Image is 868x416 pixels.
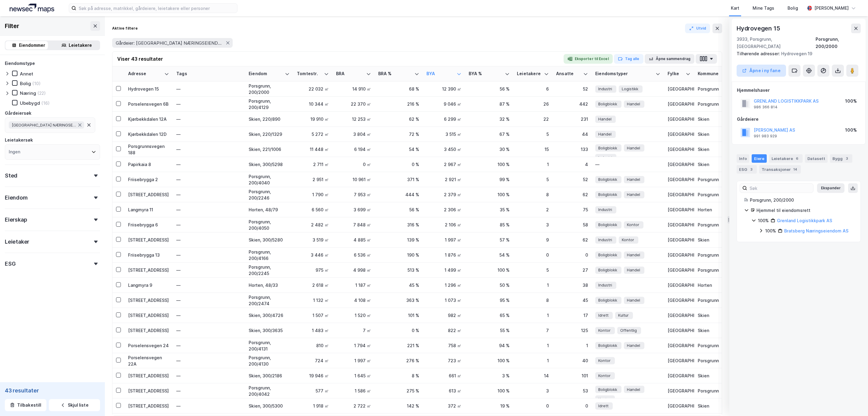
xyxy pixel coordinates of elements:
div: Porsgrunn, 200/2000 [750,197,853,204]
div: 56 % [378,206,419,213]
div: 15 [517,146,549,152]
div: 44 [556,131,588,137]
div: Porsgrunn, 200/4050 [249,218,290,231]
div: 22 032 ㎡ [297,86,329,92]
div: [GEOGRAPHIC_DATA] [668,312,690,318]
div: 99 % [469,176,510,183]
div: 3 [748,166,754,172]
div: Porsgrunn, 200/2000 [816,36,861,50]
span: [GEOGRAPHIC_DATA] NÆRINGSEIENDOM AS [12,123,76,127]
div: Info [737,154,749,163]
div: Friisebrygga 6 [128,222,169,228]
div: Skien, 300/4726 [249,312,290,318]
div: — [176,190,241,199]
div: 17 [556,312,588,318]
div: 62 [556,191,588,198]
div: 7 848 ㎡ [336,222,371,228]
div: 8 [517,297,549,303]
div: [GEOGRAPHIC_DATA] [668,146,690,152]
div: 2 [517,206,549,213]
span: Boligblokk [598,176,617,183]
span: Handel [598,131,612,137]
button: Åpne sammendrag [645,54,695,64]
div: Fylke [668,71,683,77]
div: [GEOGRAPHIC_DATA] [668,161,690,168]
div: Horten, 48/33 [249,282,290,288]
button: Ekspander [817,183,844,193]
div: 363 % [378,297,419,303]
div: 1 876 ㎡ [426,252,461,258]
div: 100 % [469,161,510,168]
div: Ingen [9,148,20,155]
span: Handel [627,267,640,273]
div: Viser 43 resultater [117,55,163,62]
div: 5 [517,176,549,183]
div: [STREET_ADDRESS] [128,312,169,318]
div: — [176,250,241,260]
div: — [176,220,241,229]
div: (16) [41,100,50,106]
div: 52 [556,86,588,92]
div: BRA [336,71,364,77]
div: 1 [517,161,549,168]
iframe: Chat Widget [838,387,868,416]
div: Annet [20,71,33,77]
div: Eiendom [249,71,282,77]
div: 6 536 ㎡ [336,252,371,258]
div: 8 [517,191,549,198]
button: Skjul liste [49,399,100,411]
span: Tilhørende adresser: [737,51,781,56]
div: 45 % [378,282,419,288]
span: Gårdeier: [GEOGRAPHIC_DATA] NÆRINGSEIENDOM AS [116,40,224,46]
span: Handel [627,191,640,198]
div: Papirkaia 8 [128,161,169,168]
div: Eiendommer [19,42,45,49]
div: 1 790 ㎡ [297,191,329,198]
div: 2 306 ㎡ [426,206,461,213]
div: Skien, 300/5280 [249,237,290,243]
div: 100 % [469,267,510,273]
div: Porsgrunn, 200/4129 [249,98,290,110]
div: — [176,129,241,139]
div: 50 % [469,282,510,288]
div: 100% [845,98,857,105]
div: Eiendom [5,194,28,201]
div: 7 953 ㎡ [336,191,371,198]
div: 11 448 ㎡ [297,146,329,152]
div: 1 132 ㎡ [297,297,329,303]
div: 0 [517,252,549,258]
div: Kart [731,5,739,12]
div: 101 % [378,312,419,318]
div: Kjørbekkdalen 12A [128,116,169,122]
div: 1 997 ㎡ [426,237,461,243]
div: 5 272 ㎡ [297,131,329,137]
div: Aktive filtere [112,26,138,31]
div: 14 [792,166,798,172]
div: Porsgrunn [698,297,733,303]
div: — [176,235,241,245]
a: Grenland Logistikkpark AS [777,218,832,223]
div: 9 046 ㎡ [426,101,461,107]
div: 986 366 814 [754,105,778,110]
div: 1 499 ㎡ [426,267,461,273]
div: Porsgrunn, 200/4166 [249,248,290,261]
div: Tags [176,71,241,77]
div: 2 482 ㎡ [297,222,329,228]
div: Eierskap [5,216,27,223]
span: Kontor [627,222,639,228]
div: 975 ㎡ [297,267,329,273]
div: 231 [556,116,588,122]
div: 67 % [469,131,510,137]
div: 1 187 ㎡ [336,282,371,288]
div: BYA % [469,71,502,77]
div: — [176,174,241,184]
div: 0 [556,252,588,258]
div: — [176,310,241,320]
div: 14 910 ㎡ [336,86,371,92]
div: Adresse [128,71,162,77]
div: Porsgrunn [698,86,733,92]
div: 139 % [378,237,419,243]
button: Åpne i ny fane [737,65,786,77]
div: Friisebrygga 13 [128,252,169,258]
span: Handel [627,176,640,183]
